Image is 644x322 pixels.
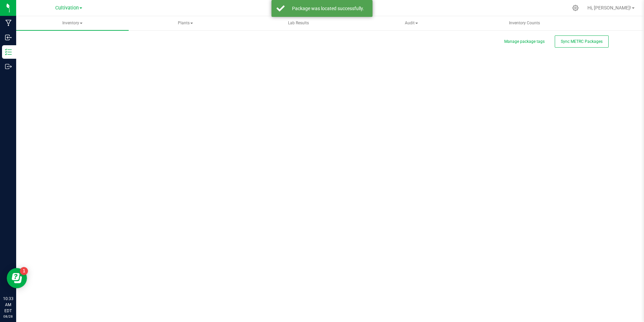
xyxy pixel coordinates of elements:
inline-svg: Inbound [5,34,12,41]
button: Sync METRC Packages [555,35,609,48]
span: Sync METRC Packages [561,39,603,44]
p: 08/28 [3,314,13,319]
iframe: Resource center unread badge [20,267,28,275]
div: Package was located successfully. [288,5,367,12]
div: Manage settings [571,5,580,11]
span: Hi, [PERSON_NAME]! [587,5,631,10]
a: Audit [355,16,468,30]
inline-svg: Outbound [5,63,12,70]
span: Plants [130,17,241,30]
button: Manage package tags [504,39,545,45]
iframe: Resource center [7,268,27,288]
a: Inventory Counts [468,16,581,30]
span: Audit [356,17,468,30]
span: Lab Results [279,20,318,26]
span: Cultivation [55,5,79,11]
a: Plants [129,16,242,30]
p: 10:33 AM EDT [3,296,13,314]
a: Inventory [16,16,129,30]
inline-svg: Manufacturing [5,20,12,26]
span: Inventory Counts [500,20,549,26]
a: Lab Results [242,16,355,30]
inline-svg: Inventory [5,49,12,55]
